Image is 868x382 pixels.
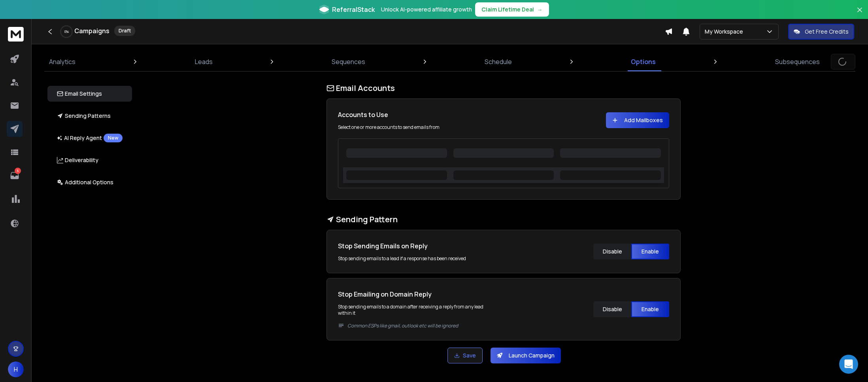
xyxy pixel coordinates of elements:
button: Close banner [855,5,865,24]
button: H [8,361,24,377]
button: Get Free Credits [788,24,854,40]
p: Sequences [332,57,365,66]
button: Email Settings [47,86,132,102]
a: Subsequences [770,52,825,71]
p: Options [631,57,656,66]
p: Get Free Credits [805,28,849,36]
p: 5 [15,168,21,174]
h1: Campaigns [74,26,109,36]
div: Open Intercom Messenger [839,355,858,374]
p: Subsequences [775,57,820,66]
p: Analytics [49,57,75,66]
p: Schedule [485,57,512,66]
a: Sequences [327,52,370,71]
p: Email Settings [57,90,102,98]
a: Schedule [480,52,517,71]
div: Draft [114,26,135,36]
p: My Workspace [705,28,746,36]
p: 0 % [64,29,69,34]
a: Leads [190,52,217,71]
span: → [537,6,543,13]
a: 5 [7,168,23,183]
a: Analytics [44,52,80,71]
a: Options [626,52,660,71]
p: Unlock AI-powered affiliate growth [381,6,472,13]
button: Claim Lifetime Deal→ [475,2,549,17]
p: Leads [195,57,213,66]
h1: Email Accounts [326,83,681,94]
span: ReferralStack [332,5,375,14]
